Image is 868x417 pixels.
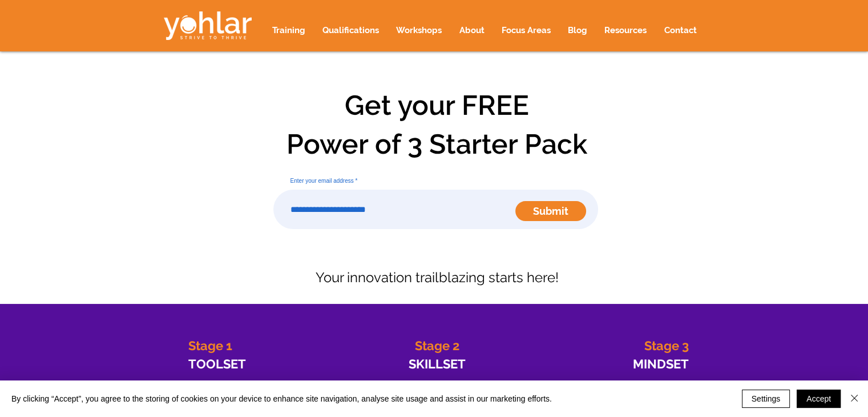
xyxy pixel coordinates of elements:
[493,17,559,44] div: Focus Areas
[317,17,385,44] p: Qualifications
[314,17,387,44] a: Qualifications
[847,391,861,405] img: Close
[387,17,451,44] a: Workshops
[454,17,490,44] p: About
[644,338,689,353] span: Stage 3
[264,17,705,44] nav: Site
[286,89,587,160] span: Get your FREE Power of 3 Starter Pack
[599,17,652,44] p: Resources
[188,356,246,371] span: TOOLSET
[415,338,459,353] span: Stage 2
[633,356,689,371] span: MINDSET
[847,390,861,408] button: Close
[562,17,593,44] p: Blog
[533,204,568,218] span: Submit
[515,201,586,221] button: Submit
[164,11,252,40] img: Yohlar - Strive to Thrive logo
[409,356,466,371] span: SKILLSET
[188,338,232,353] span: Stage 1
[659,17,703,44] p: Contact
[559,17,596,44] a: Blog
[264,17,314,44] a: Training
[316,269,559,286] span: Your innovation trailblazing starts here!
[273,178,598,184] label: Enter your email address
[742,390,790,408] button: Settings
[656,17,705,44] a: Contact
[496,17,556,44] p: Focus Areas
[11,394,552,404] span: By clicking “Accept”, you agree to the storing of cookies on your device to enhance site navigati...
[797,390,841,408] button: Accept
[451,17,493,44] a: About
[267,17,311,44] p: Training
[390,17,447,44] p: Workshops
[596,17,656,44] div: Resources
